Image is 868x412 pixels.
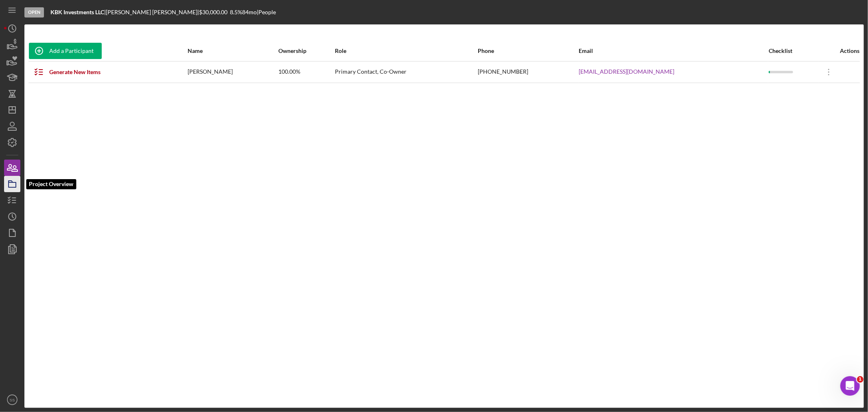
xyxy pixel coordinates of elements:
[478,48,578,54] div: Phone
[49,64,101,80] div: Generate New Items
[769,48,818,54] div: Checklist
[50,9,106,15] div: |
[4,392,20,408] button: SS
[29,43,102,59] button: Add a Participant
[49,43,94,59] div: Add a Participant
[278,62,335,82] div: 100.00%
[230,9,242,15] div: 8.5 %
[188,62,278,82] div: [PERSON_NAME]
[819,48,860,54] div: Actions
[335,48,477,54] div: Role
[278,48,335,54] div: Ownership
[478,62,578,82] div: [PHONE_NUMBER]
[257,9,276,15] div: | People
[242,9,257,15] div: 84 mo
[857,376,864,383] span: 1
[29,64,109,80] button: Generate New Items
[188,48,278,54] div: Name
[106,9,199,15] div: [PERSON_NAME] [PERSON_NAME] |
[335,62,477,82] div: Primary Contact, Co-Owner
[579,68,674,75] a: [EMAIL_ADDRESS][DOMAIN_NAME]
[10,398,15,402] text: SS
[199,9,230,15] div: $30,000.00
[840,376,860,396] iframe: Intercom live chat
[24,7,44,18] div: Open
[50,9,104,15] b: KBK Investments LLC
[579,48,768,54] div: Email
